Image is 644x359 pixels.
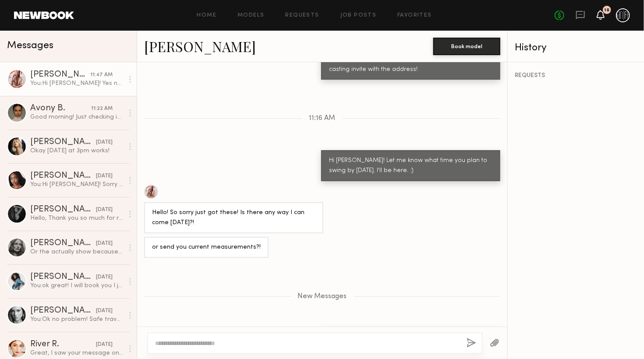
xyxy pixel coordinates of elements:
[30,104,91,113] div: Avony B.
[96,138,113,147] div: [DATE]
[96,273,113,282] div: [DATE]
[286,13,319,18] a: Requests
[30,248,124,256] div: Or the actually show because I wouldn’t be able to get there until 4
[30,79,124,88] div: You: Hi [PERSON_NAME]! Yes no problem! Just let me know a time.
[30,205,96,214] div: [PERSON_NAME]
[144,37,256,56] a: [PERSON_NAME]
[96,206,113,214] div: [DATE]
[397,13,432,18] a: Favorites
[30,315,124,324] div: You: Ok no problem! Safe travels!
[515,73,637,79] div: REQUESTS
[30,70,90,79] div: [PERSON_NAME]
[152,243,261,253] div: or send you current measurements?!
[96,239,113,248] div: [DATE]
[30,306,96,315] div: [PERSON_NAME]
[30,239,96,248] div: [PERSON_NAME]
[433,42,500,49] a: Book model
[515,43,637,53] div: History
[329,156,492,176] div: Hi [PERSON_NAME]! Let me know what time you plan to swing by [DATE]. I'll be here. :)
[329,55,492,75] div: Sorry for the delayed response. I will send you the casting invite with the address!
[91,105,113,113] div: 11:22 AM
[30,138,96,147] div: [PERSON_NAME]
[152,208,315,228] div: Hello! So sorry just got these! Is there any way I can come [DATE]?!
[433,38,500,55] button: Book model
[237,13,264,18] a: Models
[30,273,96,282] div: [PERSON_NAME]
[7,41,53,51] span: Messages
[96,307,113,315] div: [DATE]
[30,113,124,121] div: Good morning! Just checking in since I have a few options for those days as well, I wanted to con...
[30,214,124,222] div: Hello, Thank you so much for reaching out. I’m truly honored to be considered! Unfortunately, I’v...
[298,293,347,300] span: New Messages
[309,115,336,122] span: 11:16 AM
[30,349,124,357] div: Great, I saw your message on Instagram too. See you [DATE]!
[90,71,113,79] div: 11:47 AM
[30,172,96,180] div: [PERSON_NAME]
[30,180,124,189] div: You: Hi [PERSON_NAME]! Sorry for the late reply can you stop by [DATE]?
[30,340,96,349] div: River R.
[605,8,610,13] div: 18
[197,13,217,18] a: Home
[30,147,124,155] div: Okay [DATE] at 3pm works!
[340,13,377,18] a: Job Posts
[96,172,113,180] div: [DATE]
[30,282,124,290] div: You: ok great! I will book you I just can't send address or phone number in the messages. Can't w...
[96,341,113,349] div: [DATE]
